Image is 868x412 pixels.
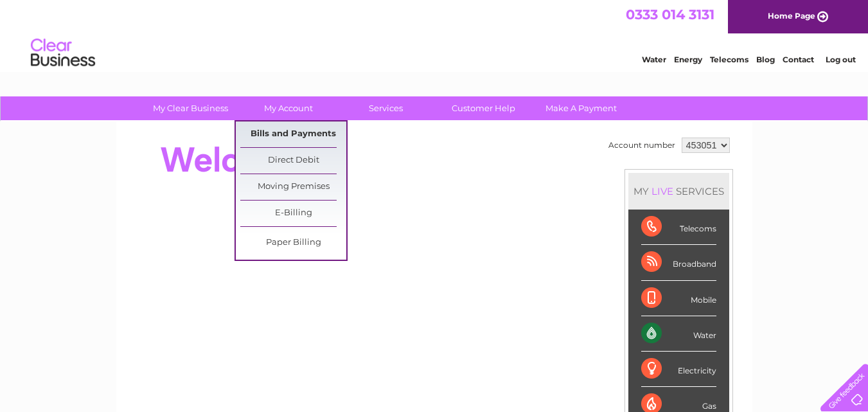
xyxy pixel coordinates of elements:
div: LIVE [649,185,676,197]
a: Water [642,55,666,64]
img: logo.png [30,33,96,73]
a: Services [333,96,439,120]
a: 0333 014 3131 [626,6,714,22]
a: E-Billing [240,201,346,226]
a: My Clear Business [137,96,244,120]
td: Account number [605,134,678,156]
a: Blog [756,55,775,64]
div: Electricity [641,352,716,387]
a: Direct Debit [240,148,346,174]
a: Moving Premises [240,174,346,200]
div: Broadband [641,245,716,280]
a: Log out [826,55,856,64]
div: MY SERVICES [628,173,729,210]
div: Mobile [641,281,716,316]
div: Water [641,316,716,352]
a: Customer Help [430,96,536,120]
a: Contact [783,55,814,64]
a: Paper Billing [240,230,346,256]
a: My Account [235,96,341,120]
div: Telecoms [641,210,716,245]
a: Bills and Payments [240,121,346,147]
a: Telecoms [710,55,748,64]
div: Clear Business is a trading name of Verastar Limited (registered in [GEOGRAPHIC_DATA] No. 3667643... [131,7,738,62]
a: Make A Payment [528,96,634,120]
a: Energy [674,55,702,64]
